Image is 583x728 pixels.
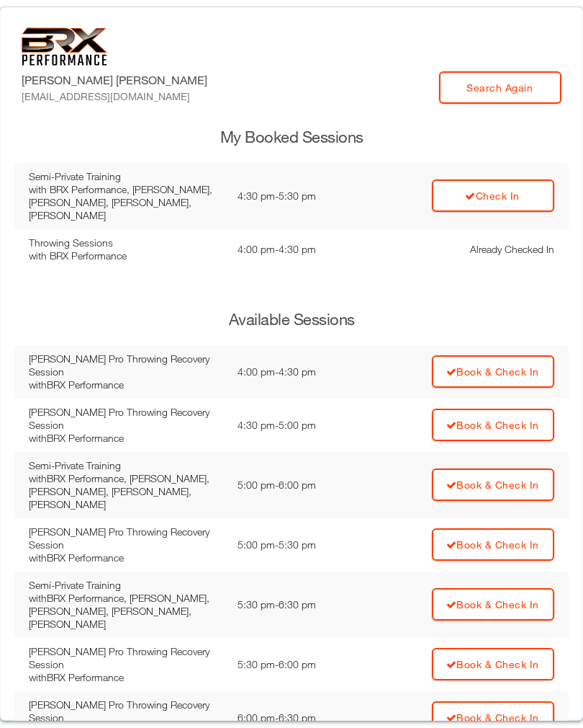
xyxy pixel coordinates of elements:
[230,572,363,638] td: 5:30 pm - 6:30 pm
[230,518,363,572] td: 5:00 pm - 5:30 pm
[230,638,363,691] td: 5:30 pm - 6:00 pm
[230,399,363,452] td: 4:30 pm - 5:00 pm
[14,308,569,331] h3: Available Sessions
[29,406,223,432] div: [PERSON_NAME] Pro Throwing Recovery Session
[29,472,223,511] div: with BRX Performance, [PERSON_NAME], [PERSON_NAME], [PERSON_NAME], [PERSON_NAME]
[22,89,207,104] div: [EMAIL_ADDRESS][DOMAIN_NAME]
[363,229,569,270] td: Already Checked In
[14,126,569,148] h3: My Booked Sessions
[432,648,554,680] a: Book & Check In
[29,352,223,378] div: [PERSON_NAME] Pro Throwing Recovery Session
[432,409,554,441] a: Book & Check In
[29,432,223,445] div: with BRX Performance
[439,71,561,104] a: Search Again
[29,671,223,684] div: with BRX Performance
[22,27,107,66] img: 6f7da32581c89ca25d665dc3aae533e4f14fe3ef_original.svg
[29,170,223,183] div: Semi-Private Training
[432,528,554,561] a: Book & Check In
[29,525,223,551] div: [PERSON_NAME] Pro Throwing Recovery Session
[230,452,363,518] td: 5:00 pm - 6:00 pm
[230,345,363,399] td: 4:00 pm - 4:30 pm
[29,579,223,592] div: Semi-Private Training
[29,249,223,262] div: with BRX Performance
[29,378,223,391] div: with BRX Performance
[432,588,554,621] a: Book & Check In
[29,551,223,564] div: with BRX Performance
[29,183,223,222] div: with BRX Performance, [PERSON_NAME], [PERSON_NAME], [PERSON_NAME], [PERSON_NAME]
[29,592,223,631] div: with BRX Performance, [PERSON_NAME], [PERSON_NAME], [PERSON_NAME], [PERSON_NAME]
[29,459,223,472] div: Semi-Private Training
[432,355,554,388] a: Book & Check In
[22,71,207,104] label: [PERSON_NAME] [PERSON_NAME]
[230,229,363,270] td: 4:00 pm - 4:30 pm
[29,645,223,671] div: [PERSON_NAME] Pro Throwing Recovery Session
[432,469,554,501] a: Book & Check In
[432,179,554,212] a: Check In
[230,163,363,229] td: 4:30 pm - 5:30 pm
[29,236,223,249] div: Throwing Sessions
[29,698,223,724] div: [PERSON_NAME] Pro Throwing Recovery Session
